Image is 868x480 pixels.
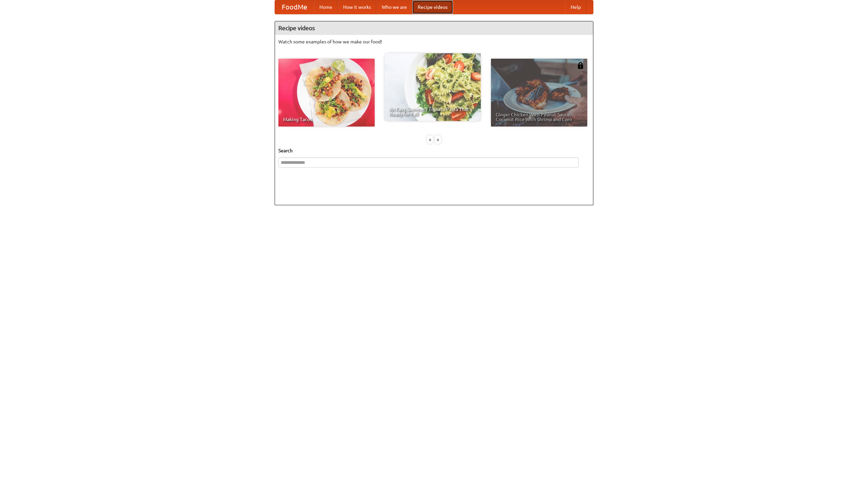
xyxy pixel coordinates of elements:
a: Recipe videos [412,0,453,14]
a: Help [565,0,586,14]
img: 483408.png [577,62,584,69]
a: How it works [338,0,376,14]
span: An Easy, Summery Tomato Pasta That's Ready for Fall [389,107,476,116]
a: FoodMe [275,0,314,14]
div: « [427,135,433,144]
h4: Recipe videos [275,21,593,35]
div: » [435,135,441,144]
a: Making Tacos [278,59,375,127]
a: An Easy, Summery Tomato Pasta That's Ready for Fall [384,53,481,121]
h5: Search [278,147,590,154]
a: Home [314,0,338,14]
span: Making Tacos [283,117,370,122]
p: Watch some examples of how we make our food! [278,38,590,45]
a: Who we are [376,0,412,14]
